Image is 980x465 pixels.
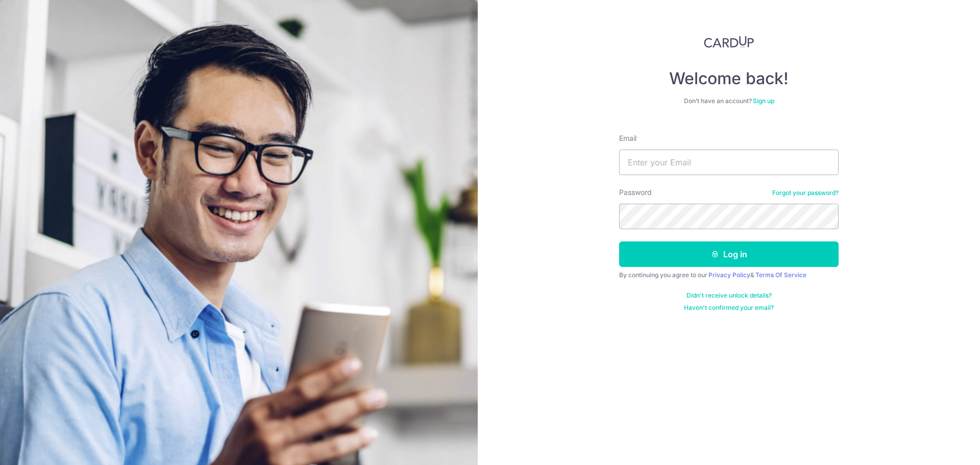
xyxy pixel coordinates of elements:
[753,97,774,105] a: Sign up
[619,241,839,267] button: Log in
[619,187,652,198] label: Password
[772,189,839,197] a: Forgot your password?
[619,68,839,89] h4: Welcome back!
[704,36,754,48] img: CardUp Logo
[619,150,839,175] input: Enter your Email
[708,271,750,279] a: Privacy Policy
[684,304,774,312] a: Haven't confirmed your email?
[619,271,839,279] div: By continuing you agree to our &
[619,133,636,143] label: Email
[687,291,772,300] a: Didn't receive unlock details?
[619,97,839,105] div: Don’t have an account?
[755,271,806,279] a: Terms Of Service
